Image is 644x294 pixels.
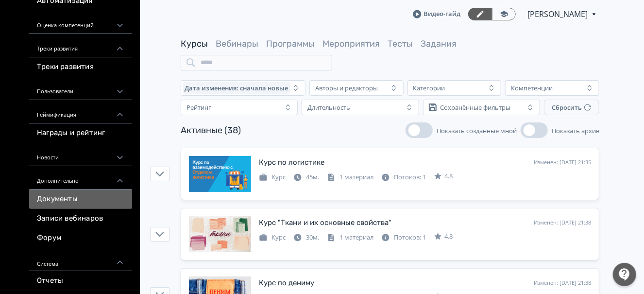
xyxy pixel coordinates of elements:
span: 4.8 [444,232,453,242]
div: Изменен: [DATE] 21:38 [534,219,591,227]
a: Вебинары [216,38,258,49]
div: Пользователи [29,77,132,100]
a: Видео-гайд [413,9,460,19]
div: Курс [259,173,286,182]
div: 1 материал [327,233,373,242]
button: Дата изменения: сначала новые [181,80,305,96]
div: Изменен: [DATE] 21:35 [534,158,591,167]
div: Компетенции [511,84,553,92]
span: 4.8 [444,172,453,181]
div: Длительность [307,104,350,111]
button: Сохранённые фильтры [423,100,540,115]
span: Николай Захаров [527,8,589,20]
a: Треки развития [29,57,132,77]
a: Отчеты [29,271,132,291]
span: Показать созданные мной [437,126,517,135]
div: Курс по дениму [259,277,314,289]
div: Курс по логистике [259,157,324,168]
a: Задания [421,38,457,49]
button: Рейтинг [181,100,298,115]
button: Сбросить [544,100,599,115]
a: Документы [29,190,132,209]
div: Рейтинг [186,104,211,111]
div: Геймификация [29,100,132,123]
div: 1 материал [327,173,373,182]
a: Форум [29,228,132,248]
div: Активные (38) [181,124,241,137]
div: Система [29,248,132,271]
span: 45м. [306,173,319,181]
a: Переключиться в режим ученика [492,8,516,20]
div: Треки развития [29,34,132,57]
span: Дата изменения: сначала новые [185,84,288,92]
a: Программы [266,38,315,49]
button: Категории [407,80,502,96]
span: 30м. [306,233,319,242]
a: Мероприятия [322,38,380,49]
div: Потоков: 1 [381,233,426,242]
a: Записи вебинаров [29,209,132,228]
button: Авторы и редакторы [309,80,404,96]
div: Курс [259,233,286,242]
div: Категории [413,84,445,92]
div: Изменен: [DATE] 21:38 [534,279,591,287]
div: Дополнительно [29,166,132,190]
a: Награды и рейтинг [29,123,132,143]
button: Длительность [302,100,419,115]
button: Компетенции [505,80,599,96]
div: Оценка компетенций [29,11,132,34]
div: Новости [29,143,132,166]
a: Курсы [181,38,208,49]
a: Тесты [388,38,413,49]
div: Сохранённые фильтры [441,104,511,111]
div: Потоков: 1 [381,173,426,182]
span: Показать архив [552,126,599,135]
div: Курс "Ткани и их основные свойства" [259,217,391,228]
div: Авторы и редакторы [315,84,378,92]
